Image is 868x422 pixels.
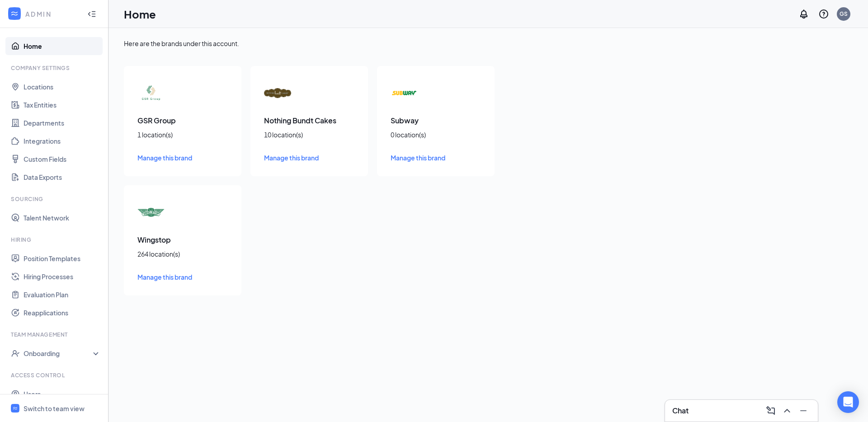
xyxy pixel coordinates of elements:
[798,405,809,416] svg: Minimize
[137,154,192,162] span: Manage this brand
[391,130,481,139] div: 0 location(s)
[672,406,689,416] h3: Chat
[24,150,101,168] a: Custom Fields
[765,405,776,416] svg: ComposeMessage
[124,6,156,22] h1: Home
[137,273,192,281] span: Manage this brand
[264,80,291,107] img: Nothing Bundt Cakes logo
[11,236,99,244] div: Hiring
[391,154,445,162] span: Manage this brand
[391,116,481,126] h3: Subway
[780,403,794,418] button: ChevronUp
[764,403,778,418] button: ComposeMessage
[391,80,418,107] img: Subway logo
[137,235,228,245] h3: Wingstop
[24,114,101,132] a: Departments
[264,154,319,162] span: Manage this brand
[24,132,101,150] a: Integrations
[24,96,101,114] a: Tax Entities
[798,9,809,19] svg: Notifications
[24,385,101,403] a: Users
[264,116,354,126] h3: Nothing Bundt Cakes
[11,349,20,358] svg: UserCheck
[87,9,96,19] svg: Collapse
[24,168,101,186] a: Data Exports
[25,9,79,19] div: ADMIN
[24,286,101,304] a: Evaluation Plan
[24,267,101,286] a: Hiring Processes
[24,304,101,322] a: Reapplications
[840,10,848,18] div: GS
[782,405,793,416] svg: ChevronUp
[24,209,101,227] a: Talent Network
[137,130,228,139] div: 1 location(s)
[10,9,19,18] svg: WorkstreamLogo
[137,116,228,126] h3: GSR Group
[11,331,99,338] div: Team Management
[124,39,853,48] div: Here are the brands under this account.
[837,391,859,413] div: Open Intercom Messenger
[11,371,99,379] div: Access control
[24,249,101,267] a: Position Templates
[818,9,829,19] svg: QuestionInfo
[24,78,101,96] a: Locations
[796,403,811,418] button: Minimize
[12,405,18,411] svg: WorkstreamLogo
[137,153,228,163] a: Manage this brand
[24,349,93,358] div: Onboarding
[137,249,228,258] div: 264 location(s)
[137,80,165,107] img: GSR Group logo
[391,153,481,163] a: Manage this brand
[11,195,99,203] div: Sourcing
[264,153,354,163] a: Manage this brand
[137,199,165,226] img: Wingstop logo
[264,130,354,139] div: 10 location(s)
[24,37,101,55] a: Home
[137,272,228,282] a: Manage this brand
[24,404,85,413] div: Switch to team view
[11,64,99,72] div: Company Settings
